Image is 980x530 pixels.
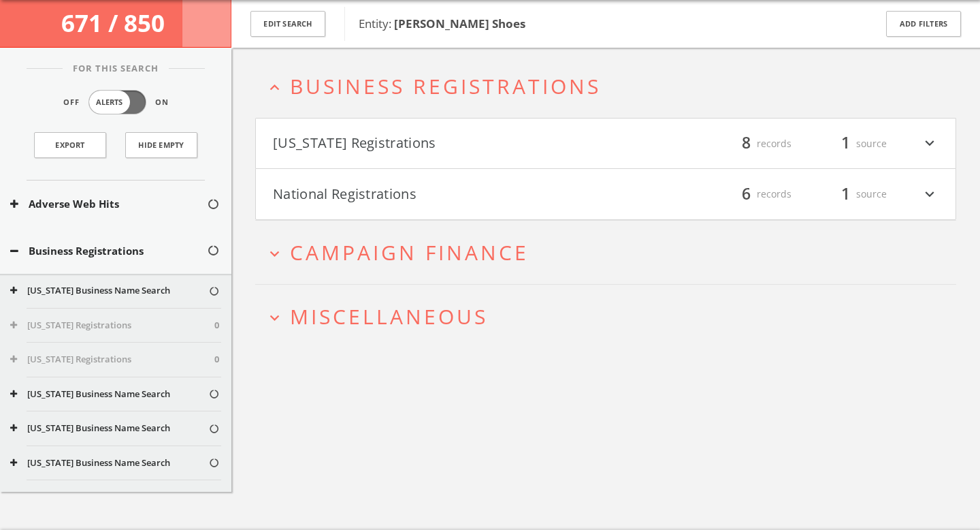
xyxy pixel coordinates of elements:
button: [US_STATE] Business Name Search [10,388,208,401]
div: source [805,183,887,206]
button: Add Filters [886,11,961,37]
i: expand_more [921,183,938,206]
button: [US_STATE] Business Name Search [10,491,208,505]
span: 6 [736,182,757,206]
span: 671 / 850 [61,7,170,39]
span: Miscellaneous [290,302,488,330]
div: records [710,183,791,206]
span: Business Registrations [290,72,601,100]
i: expand_less [265,78,284,97]
span: Entity: [359,16,525,31]
button: [US_STATE] Registrations [10,354,214,367]
button: [US_STATE] Registrations [10,319,214,332]
button: [US_STATE] Business Name Search [10,456,208,470]
button: [US_STATE] Registrations [273,132,606,155]
span: 1 [835,182,856,206]
span: Campaign Finance [290,238,529,266]
button: Adverse Web Hits [10,197,207,213]
i: expand_more [265,309,284,327]
span: Off [63,97,80,109]
span: 0 [214,319,219,332]
span: 0 [214,354,219,367]
i: expand_more [921,132,938,155]
button: [US_STATE] Business Name Search [10,285,208,298]
button: expand_moreMiscellaneous [265,305,956,328]
div: source [805,132,887,155]
button: Business Registrations [10,243,207,259]
b: [PERSON_NAME] Shoes [394,16,525,31]
span: 8 [736,131,757,155]
button: [US_STATE] Business Name Search [10,422,208,436]
a: Export [34,132,106,158]
button: Edit Search [250,11,325,37]
button: National Registrations [273,183,606,206]
span: On [155,97,169,109]
button: expand_lessBusiness Registrations [265,75,956,97]
button: Hide Empty [125,132,197,158]
span: 1 [835,131,856,155]
span: For This Search [63,62,169,76]
i: expand_more [265,245,284,263]
button: expand_moreCampaign Finance [265,241,956,264]
div: records [710,132,791,155]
